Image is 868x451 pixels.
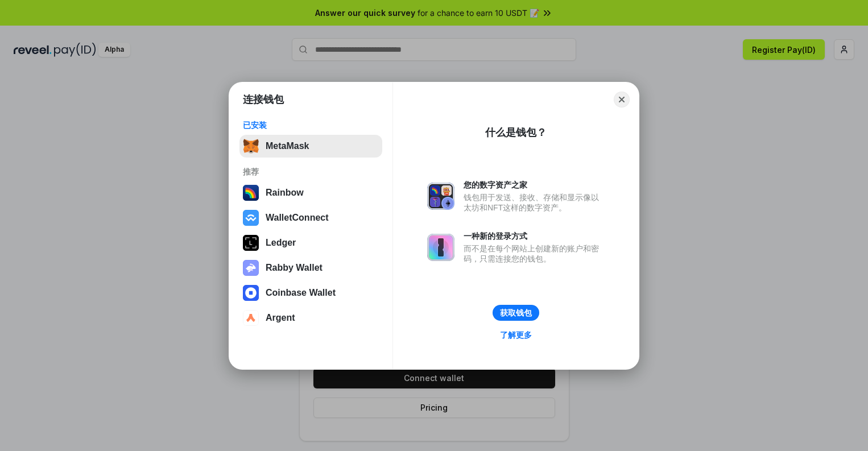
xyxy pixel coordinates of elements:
button: 获取钱包 [493,305,539,321]
div: 一种新的登录方式 [464,231,605,241]
div: Coinbase Wallet [266,288,336,298]
div: 而不是在每个网站上创建新的账户和密码，只需连接您的钱包。 [464,243,605,264]
button: MetaMask [239,135,382,158]
button: Rabby Wallet [239,256,382,279]
img: svg+xml,%3Csvg%20xmlns%3D%22http%3A%2F%2Fwww.w3.org%2F2000%2Fsvg%22%20width%3D%2228%22%20height%3... [243,235,259,251]
button: Close [614,92,630,107]
div: 获取钱包 [500,308,532,318]
img: svg+xml,%3Csvg%20width%3D%2228%22%20height%3D%2228%22%20viewBox%3D%220%200%2028%2028%22%20fill%3D... [243,210,259,226]
h1: 连接钱包 [243,93,284,106]
img: svg+xml,%3Csvg%20xmlns%3D%22http%3A%2F%2Fwww.w3.org%2F2000%2Fsvg%22%20fill%3D%22none%22%20viewBox... [427,183,454,210]
div: Rabby Wallet [266,263,323,273]
button: Rainbow [239,181,382,204]
img: svg+xml,%3Csvg%20fill%3D%22none%22%20height%3D%2233%22%20viewBox%3D%220%200%2035%2033%22%20width%... [243,138,259,154]
div: Argent [266,313,295,323]
img: svg+xml,%3Csvg%20width%3D%22120%22%20height%3D%22120%22%20viewBox%3D%220%200%20120%20120%22%20fil... [243,185,259,201]
button: Coinbase Wallet [239,282,382,304]
div: WalletConnect [266,213,329,223]
button: WalletConnect [239,206,382,229]
div: Rainbow [266,188,304,198]
button: Argent [239,307,382,329]
div: 了解更多 [500,330,532,340]
div: MetaMask [266,141,309,151]
div: 已安装 [243,120,379,130]
img: svg+xml,%3Csvg%20xmlns%3D%22http%3A%2F%2Fwww.w3.org%2F2000%2Fsvg%22%20fill%3D%22none%22%20viewBox... [427,234,454,261]
div: 钱包用于发送、接收、存储和显示像以太坊和NFT这样的数字资产。 [464,192,605,213]
div: Ledger [266,238,296,248]
img: svg+xml,%3Csvg%20width%3D%2228%22%20height%3D%2228%22%20viewBox%3D%220%200%2028%2028%22%20fill%3D... [243,310,259,326]
img: svg+xml,%3Csvg%20width%3D%2228%22%20height%3D%2228%22%20viewBox%3D%220%200%2028%2028%22%20fill%3D... [243,285,259,301]
div: 推荐 [243,167,379,177]
a: 了解更多 [493,328,539,342]
img: svg+xml,%3Csvg%20xmlns%3D%22http%3A%2F%2Fwww.w3.org%2F2000%2Fsvg%22%20fill%3D%22none%22%20viewBox... [243,260,259,276]
div: 什么是钱包？ [485,126,547,139]
div: 您的数字资产之家 [464,180,605,190]
button: Ledger [239,231,382,254]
